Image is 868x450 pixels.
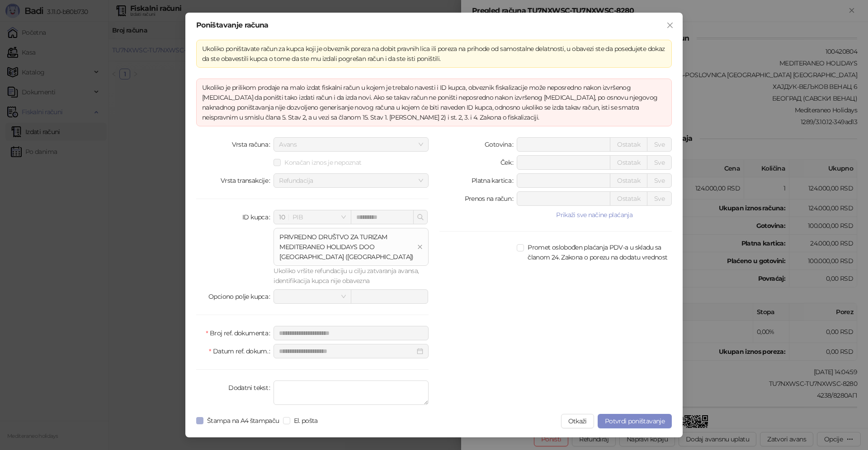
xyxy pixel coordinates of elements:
span: Refundacija [279,174,423,187]
div: Poništavanje računa [196,22,672,29]
label: Datum ref. dokum. [209,344,274,358]
button: Sve [647,137,672,152]
button: Ostatak [610,137,647,152]
span: Zatvori [663,22,677,29]
button: Ostatak [610,155,647,170]
span: Promet oslobođen plaćanja PDV-a u skladu sa članom 24. Zakona o porezu na dodatu vrednost [524,242,672,262]
button: Ostatak [610,191,647,206]
button: Sve [647,155,672,170]
span: Potvrdi poništavanje [605,417,665,425]
label: Opciono polje kupca [208,289,274,304]
label: Platna kartica [472,173,517,188]
textarea: Dodatni tekst [274,380,429,405]
button: Potvrdi poništavanje [598,414,672,428]
label: Vrsta računa [232,137,274,152]
button: close [417,244,423,250]
label: Ček [500,155,517,170]
div: PRIVREDNO DRUŠTVO ZA TURIZAM MEDITERANEO HOLIDAYS DOO [GEOGRAPHIC_DATA] ([GEOGRAPHIC_DATA]) [279,232,414,262]
label: Vrsta transakcije [221,173,274,188]
span: Avans [279,138,423,151]
button: Close [663,18,677,32]
label: Dodatni tekst [228,380,274,395]
label: Prenos na račun [465,191,517,206]
span: close [417,244,423,250]
button: Prikaži sve načine plaćanja [517,209,672,220]
span: Konačan iznos je nepoznat [281,158,365,167]
button: Otkaži [561,414,594,428]
div: Ukoliko vršite refundaciju u cilju zatvaranja avansa, identifikacija kupca nije obavezna [274,266,429,286]
div: Ukoliko je prilikom prodaje na malo izdat fiskalni račun u kojem je trebalo navesti i ID kupca, o... [202,83,666,122]
input: Datum ref. dokum. [279,346,415,356]
input: Broj ref. dokumenta [274,326,429,340]
span: El. pošta [290,416,321,426]
span: PIB [279,210,345,224]
button: Ostatak [610,173,647,188]
label: ID kupca [242,210,274,224]
span: Štampa na A4 štampaču [203,416,283,426]
label: Gotovina [485,137,517,152]
button: Sve [647,173,672,188]
span: 10 [279,213,285,221]
div: Ukoliko poništavate račun za kupca koji je obveznik poreza na dobit pravnih lica ili poreza na pr... [202,44,666,64]
button: Sve [647,191,672,206]
span: close [666,22,674,29]
label: Broj ref. dokumenta [206,326,274,340]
